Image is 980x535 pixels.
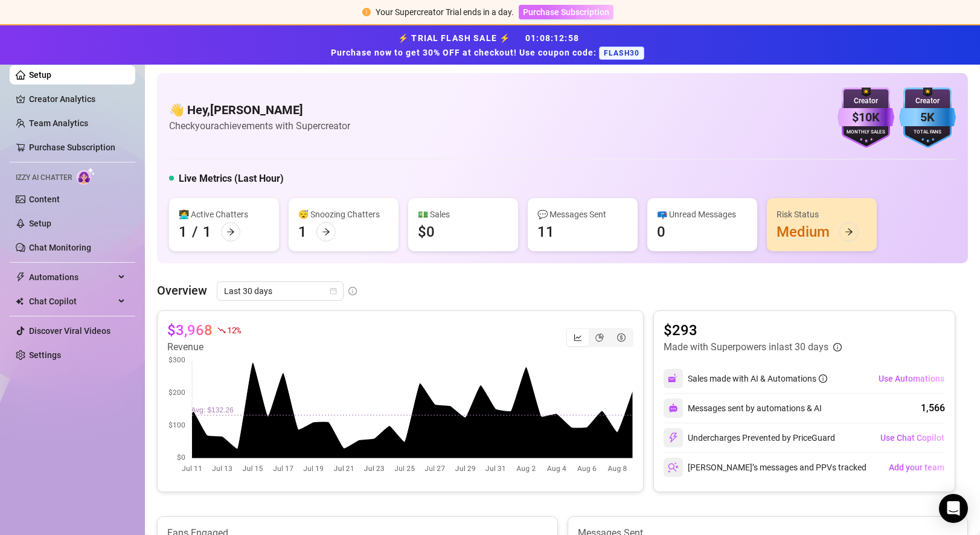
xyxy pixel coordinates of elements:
[523,7,609,17] span: Purchase Subscription
[899,108,956,127] div: 5K
[664,340,828,354] article: Made with Superpowers in last 30 days
[224,282,336,300] span: Last 30 days
[418,208,508,221] div: 💵 Sales
[29,267,115,287] span: Automations
[77,167,95,185] img: AI Chatter
[525,33,579,43] span: 01 : 08 : 12 : 58
[880,433,944,443] span: Use Chat Copilot
[777,208,867,221] div: Risk Status
[331,48,599,57] strong: Purchase now to get 30% OFF at checkout! Use coupon code:
[29,143,115,152] a: Purchase Subscription
[664,458,866,477] div: [PERSON_NAME]’s messages and PPVs tracked
[668,373,679,384] img: svg%3e
[16,272,25,282] span: thunderbolt
[921,401,945,415] div: 1,566
[889,463,944,472] span: Add your team
[298,208,389,221] div: 😴 Snoozing Chatters
[29,326,110,336] a: Discover Viral Videos
[29,243,91,252] a: Chat Monitoring
[899,88,956,148] img: blue-badge-DgoSNQY1.svg
[331,33,649,57] strong: ⚡ TRIAL FLASH SALE ⚡
[29,89,126,109] a: Creator Analytics
[833,343,842,351] span: info-circle
[29,219,51,228] a: Setup
[179,222,187,242] div: 1
[888,458,945,477] button: Add your team
[157,281,207,300] article: Overview
[167,321,213,340] article: $3,968
[348,287,357,295] span: info-circle
[227,324,241,336] span: 12 %
[837,88,894,148] img: purple-badge-B9DA21FR.svg
[566,328,633,347] div: segmented control
[29,194,60,204] a: Content
[878,369,945,388] button: Use Automations
[376,7,514,17] span: Your Supercreator Trial ends in a day.
[845,228,853,236] span: arrow-right
[879,374,944,383] span: Use Automations
[880,428,945,447] button: Use Chat Copilot
[29,118,88,128] a: Team Analytics
[657,208,748,221] div: 📪 Unread Messages
[179,171,284,186] h5: Live Metrics (Last Hour)
[167,340,241,354] article: Revenue
[298,222,307,242] div: 1
[899,129,956,136] div: Total Fans
[837,95,894,107] div: Creator
[16,297,24,306] img: Chat Copilot
[899,95,956,107] div: Creator
[519,5,613,19] button: Purchase Subscription
[169,101,350,118] h4: 👋 Hey, [PERSON_NAME]
[362,8,371,16] span: exclamation-circle
[668,403,678,413] img: svg%3e
[668,462,679,473] img: svg%3e
[322,228,330,236] span: arrow-right
[537,222,554,242] div: 11
[519,7,613,17] a: Purchase Subscription
[179,208,269,221] div: 👩‍💻 Active Chatters
[837,108,894,127] div: $10K
[16,172,72,184] span: Izzy AI Chatter
[418,222,435,242] div: $0
[330,287,337,295] span: calendar
[819,374,827,383] span: info-circle
[664,321,842,340] article: $293
[664,399,822,418] div: Messages sent by automations & AI
[657,222,665,242] div: 0
[169,118,350,133] article: Check your achievements with Supercreator
[668,432,679,443] img: svg%3e
[664,428,835,447] div: Undercharges Prevented by PriceGuard
[599,46,644,60] span: FLASH30
[688,372,827,385] div: Sales made with AI & Automations
[226,228,235,236] span: arrow-right
[595,333,604,342] span: pie-chart
[29,350,61,360] a: Settings
[203,222,211,242] div: 1
[574,333,582,342] span: line-chart
[537,208,628,221] div: 💬 Messages Sent
[939,494,968,523] div: Open Intercom Messenger
[617,333,626,342] span: dollar-circle
[29,70,51,80] a: Setup
[217,326,226,335] span: fall
[837,129,894,136] div: Monthly Sales
[29,292,115,311] span: Chat Copilot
